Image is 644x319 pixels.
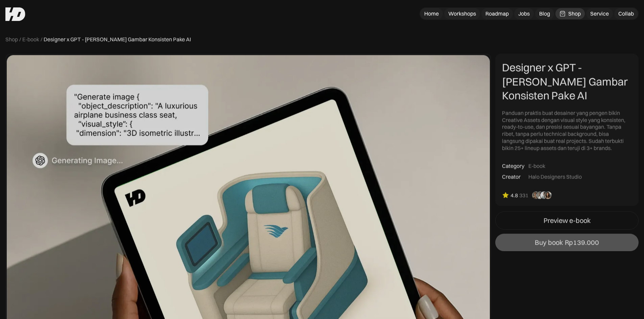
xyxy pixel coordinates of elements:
[5,36,18,43] a: Shop
[555,8,585,19] a: Shop
[19,36,21,43] div: /
[535,8,554,19] a: Blog
[41,36,42,43] div: /
[510,192,518,199] div: 4.8
[502,162,524,169] div: Category
[448,10,476,17] div: Workshops
[544,216,591,224] div: Preview e-book
[495,211,639,230] a: Preview e-book
[590,10,609,17] div: Service
[495,234,639,251] a: Buy bookRp139.000
[502,60,632,103] div: Designer x GPT - [PERSON_NAME] Gambar Konsisten Pake AI
[614,8,638,19] a: Collab
[485,10,509,17] div: Roadmap
[586,8,613,19] a: Service
[519,192,528,199] div: 331
[528,173,582,180] div: Halo Designers Studio
[481,8,513,19] a: Roadmap
[565,238,599,246] div: Rp139.000
[618,10,634,17] div: Collab
[502,173,521,180] div: Creator
[444,8,480,19] a: Workshops
[539,10,550,17] div: Blog
[528,162,545,169] div: E-book
[44,36,191,43] div: Designer x GPT - [PERSON_NAME] Gambar Konsisten Pake AI
[518,10,530,17] div: Jobs
[535,238,563,246] div: Buy book
[568,10,581,17] div: Shop
[514,8,534,19] a: Jobs
[424,10,439,17] div: Home
[420,8,443,19] a: Home
[502,109,632,152] div: Panduan praktis buat desainer yang pengen bikin Creative Assets dengan visual style yang konsiste...
[22,36,39,43] a: E-book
